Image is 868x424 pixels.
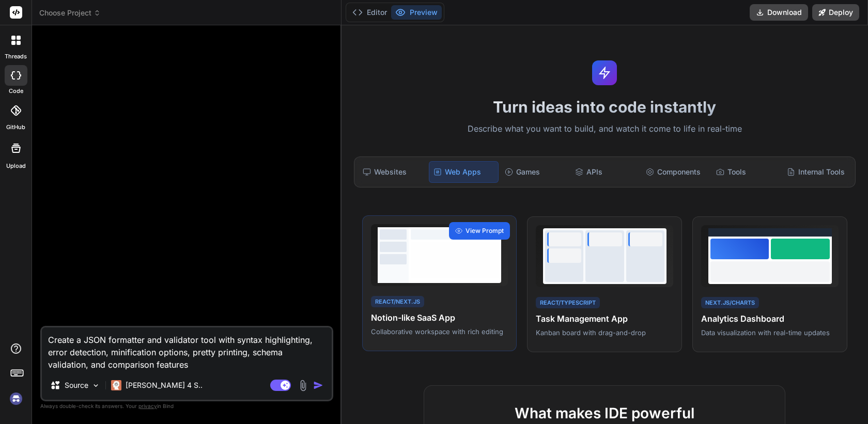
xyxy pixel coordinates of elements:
span: View Prompt [466,226,504,235]
p: Collaborative workspace with rich editing [371,327,508,336]
div: React/TypeScript [536,297,600,309]
div: Components [642,161,710,183]
p: Always double-check its answers. Your in Bind [40,401,333,411]
h4: Analytics Dashboard [701,312,839,325]
span: Choose Project [39,8,101,18]
img: attachment [297,380,309,391]
button: Deploy [812,4,859,21]
p: Data visualization with real-time updates [701,328,839,337]
h4: Task Management App [536,312,673,325]
p: Source [65,380,88,390]
button: Editor [348,5,391,20]
h2: What makes IDE powerful [441,402,768,424]
img: signin [7,390,25,407]
h1: Turn ideas into code instantly [348,98,862,116]
p: [PERSON_NAME] 4 S.. [126,380,203,390]
span: privacy [138,403,157,409]
label: Upload [6,162,26,170]
div: Next.js/Charts [701,297,759,309]
h4: Notion-like SaaS App [371,311,508,324]
div: React/Next.js [371,296,424,308]
div: Websites [359,161,427,183]
button: Preview [391,5,442,20]
label: GitHub [6,123,25,132]
div: Games [501,161,569,183]
textarea: Create a JSON formatter and validator tool with syntax highlighting, error detection, minificatio... [42,327,332,371]
img: icon [313,380,323,390]
div: Internal Tools [783,161,851,183]
img: Pick Models [91,381,100,390]
div: Web Apps [429,161,498,183]
div: APIs [571,161,639,183]
div: Tools [712,161,780,183]
button: Download [750,4,808,21]
p: Describe what you want to build, and watch it come to life in real-time [348,122,862,136]
img: Claude 4 Sonnet [111,380,121,390]
label: code [9,87,23,96]
p: Kanban board with drag-and-drop [536,328,673,337]
label: threads [5,52,27,61]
